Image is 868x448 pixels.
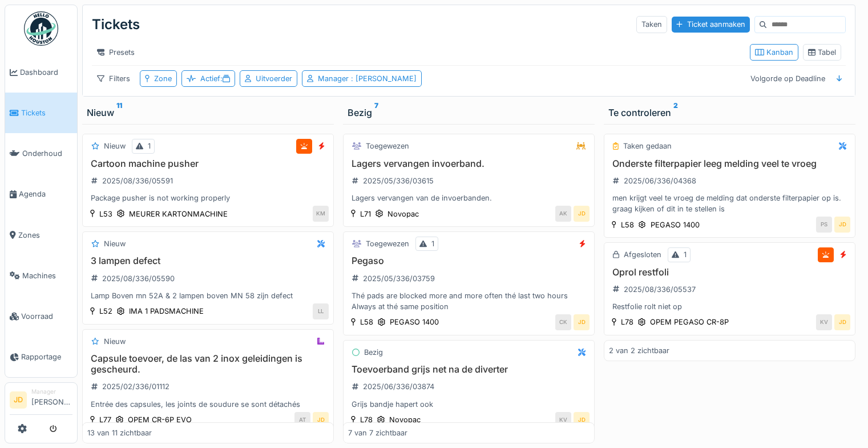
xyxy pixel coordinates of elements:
h3: Pegaso [348,255,590,266]
div: Package pusher is not working properly [87,193,329,203]
div: L58 [360,317,373,327]
div: AT [294,412,310,428]
a: Agenda [5,174,77,214]
a: JD Manager[PERSON_NAME] [10,387,72,415]
div: L78 [360,414,373,425]
div: Tickets [92,10,140,39]
div: L78 [621,317,633,327]
div: OPEM PEGASO CR-8P [650,317,729,327]
span: Dashboard [20,67,72,78]
div: men krijgt veel te vroeg de melding dat onderste filterpapier op is. graag kijken of dit in te st... [609,193,850,214]
div: AK [555,206,571,222]
div: Nieuw [87,106,329,119]
div: Uitvoerder [256,73,292,84]
div: Thé pads are blocked more and more often thé last two hours Always at thé same position [348,290,590,312]
div: JD [834,314,850,330]
a: Voorraad [5,296,77,337]
div: Filters [92,70,135,87]
div: KM [313,206,329,222]
div: Nieuw [104,141,126,151]
div: JD [574,314,590,330]
div: Kanban [755,47,793,58]
div: 7 van 7 zichtbaar [348,427,407,438]
div: KV [816,314,832,330]
div: Lamp Boven mn 52A & 2 lampen boven MN 58 zijn defect [87,290,329,301]
li: JD [10,391,27,409]
div: Toegewezen [366,141,409,151]
div: Nieuw [104,336,126,347]
span: : [PERSON_NAME] [349,74,417,83]
div: IMA 1 PADSMACHINE [129,306,204,317]
h3: Oprol restfoli [609,267,850,278]
sup: 7 [374,106,378,119]
span: Voorraad [21,311,72,322]
div: Taken [636,16,667,33]
div: 2025/06/336/04368 [624,175,696,186]
span: Agenda [19,189,72,199]
div: L58 [621,219,634,230]
span: : [220,74,230,83]
div: Bezig [348,106,590,119]
span: Rapportage [21,351,72,362]
div: L53 [99,209,112,219]
div: 2025/06/336/03874 [363,381,434,392]
img: Badge_color-CXgf-gQk.svg [24,11,58,46]
div: Tabel [808,47,836,58]
sup: 2 [673,106,678,119]
div: Bezig [364,347,383,358]
div: CK [555,314,571,330]
span: Zones [18,230,72,241]
div: JD [313,412,329,428]
span: Machines [22,270,72,281]
div: Presets [92,44,140,61]
div: Afgesloten [624,249,661,260]
div: PS [816,217,832,233]
div: 1 [148,141,151,151]
div: Restfolie rolt niet op [609,301,850,312]
div: 1 [684,249,687,260]
div: KV [555,412,571,428]
div: Te controleren [608,106,851,119]
div: Actief [200,73,230,84]
div: Taken gedaan [623,141,672,151]
div: 2025/08/336/05537 [624,284,696,295]
div: 2 van 2 zichtbaar [609,345,669,356]
a: Zones [5,215,77,255]
a: Tickets [5,93,77,133]
h3: Cartoon machine pusher [87,158,329,169]
a: Dashboard [5,52,77,93]
div: JD [834,217,850,233]
div: JD [574,206,590,222]
li: [PERSON_NAME] [31,387,72,412]
div: Lagers vervangen van de invoerbanden. [348,193,590,203]
h3: 3 lampen defect [87,255,329,266]
div: 2025/02/336/01112 [102,381,169,392]
div: Manager [31,387,72,396]
div: 13 van 11 zichtbaar [87,427,152,438]
span: Tickets [21,107,72,118]
div: 2025/05/336/03615 [363,175,434,186]
div: PEGASO 1400 [390,317,439,327]
div: Ticket aanmaken [672,17,750,32]
div: Novopac [389,414,421,425]
a: Onderhoud [5,133,77,174]
div: 1 [431,238,434,249]
div: Nieuw [104,238,126,249]
h3: Capsule toevoer, de las van 2 inox geleidingen is gescheurd. [87,353,329,375]
h3: Onderste filterpapier leeg melding veel te vroeg [609,158,850,169]
div: Toegewezen [366,238,409,249]
div: OPEM CR-6P EVO [128,414,192,425]
span: Onderhoud [22,148,72,159]
div: L71 [360,209,371,219]
h3: Toevoerband grijs net na de diverter [348,364,590,375]
div: 2025/08/336/05591 [102,175,173,186]
div: L52 [99,306,112,317]
a: Machines [5,255,77,296]
sup: 11 [116,106,122,119]
div: L77 [99,414,111,425]
div: Zone [154,73,172,84]
div: 2025/05/336/03759 [363,273,435,284]
h3: Lagers vervangen invoerband. [348,158,590,169]
a: Rapportage [5,337,77,377]
div: 2025/08/336/05590 [102,273,175,284]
